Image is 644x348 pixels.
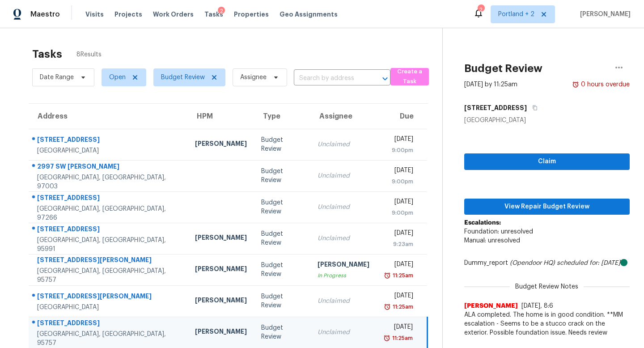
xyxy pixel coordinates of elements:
[37,204,181,222] div: [GEOGRAPHIC_DATA], [GEOGRAPHIC_DATA], 97266
[161,73,205,82] span: Budget Review
[318,171,369,180] div: Unclaimed
[498,10,534,19] span: Portland + 2
[384,260,413,271] div: [DATE]
[261,323,303,341] div: Budget Review
[114,10,142,19] span: Projects
[464,301,518,310] span: [PERSON_NAME]
[464,220,501,226] b: Escalations:
[195,139,247,150] div: [PERSON_NAME]
[153,10,194,19] span: Work Orders
[310,104,377,129] th: Assignee
[280,10,338,19] span: Geo Assignments
[464,310,630,337] span: ALA completed. The home is in good condition. **MM escalation - Seems to be a stucco crack on the...
[37,173,181,191] div: [GEOGRAPHIC_DATA], [GEOGRAPHIC_DATA], 97003
[384,271,391,280] img: Overdue Alarm Icon
[254,104,310,129] th: Type
[37,267,181,284] div: [GEOGRAPHIC_DATA], [GEOGRAPHIC_DATA], 95757
[464,103,527,112] h5: [STREET_ADDRESS]
[30,10,60,19] span: Maestro
[572,80,579,89] img: Overdue Alarm Icon
[37,193,181,204] div: [STREET_ADDRESS]
[384,166,413,177] div: [DATE]
[37,225,181,236] div: [STREET_ADDRESS]
[527,100,539,116] button: Copy Address
[240,73,267,82] span: Assignee
[195,296,247,307] div: [PERSON_NAME]
[471,201,623,212] span: View Repair Budget Review
[510,282,584,291] span: Budget Review Notes
[37,135,181,146] div: [STREET_ADDRESS]
[40,73,74,82] span: Date Range
[384,135,413,146] div: [DATE]
[261,198,303,216] div: Budget Review
[29,104,188,129] th: Address
[318,271,369,280] div: In Progress
[390,334,413,343] div: 11:25am
[37,318,181,330] div: [STREET_ADDRESS]
[391,271,413,280] div: 11:25am
[76,50,102,59] span: 8 Results
[294,72,365,85] input: Search by address
[557,260,620,266] i: scheduled for: [DATE]
[261,229,303,247] div: Budget Review
[37,303,181,312] div: [GEOGRAPHIC_DATA]
[464,229,533,235] span: Foundation: unresolved
[37,292,181,303] div: [STREET_ADDRESS][PERSON_NAME]
[464,199,630,215] button: View Repair Budget Review
[390,68,429,85] button: Create a Task
[318,328,369,337] div: Unclaimed
[464,259,630,267] div: Dummy_report
[37,236,181,254] div: [GEOGRAPHIC_DATA], [GEOGRAPHIC_DATA], 95991
[195,327,247,338] div: [PERSON_NAME]
[377,104,427,129] th: Due
[109,73,126,82] span: Open
[383,334,390,343] img: Overdue Alarm Icon
[384,208,413,217] div: 9:00pm
[510,260,555,266] i: (Opendoor HQ)
[384,197,413,208] div: [DATE]
[318,203,369,212] div: Unclaimed
[318,297,369,306] div: Unclaimed
[579,80,630,89] div: 0 hours overdue
[37,146,181,155] div: [GEOGRAPHIC_DATA]
[576,10,631,19] span: [PERSON_NAME]
[384,291,413,302] div: [DATE]
[37,162,181,173] div: 2997 SW [PERSON_NAME]
[318,234,369,243] div: Unclaimed
[464,238,520,244] span: Manual: unresolved
[384,146,413,155] div: 9:00pm
[384,229,413,240] div: [DATE]
[464,80,517,89] div: [DATE] by 11:25am
[478,5,484,14] div: 2
[464,116,630,125] div: [GEOGRAPHIC_DATA]
[188,104,254,129] th: HPM
[195,233,247,244] div: [PERSON_NAME]
[261,167,303,185] div: Budget Review
[261,292,303,310] div: Budget Review
[37,330,181,348] div: [GEOGRAPHIC_DATA], [GEOGRAPHIC_DATA], 95757
[384,240,413,249] div: 9:23am
[37,255,181,267] div: [STREET_ADDRESS][PERSON_NAME]
[204,11,223,17] span: Tasks
[384,302,391,311] img: Overdue Alarm Icon
[379,72,391,85] button: Open
[318,140,369,149] div: Unclaimed
[391,302,413,311] div: 11:25am
[85,10,104,19] span: Visits
[384,323,413,334] div: [DATE]
[464,153,630,170] button: Claim
[471,156,623,167] span: Claim
[261,261,303,279] div: Budget Review
[218,7,225,16] div: 2
[234,10,269,19] span: Properties
[384,177,413,186] div: 9:00pm
[464,64,542,73] h2: Budget Review
[318,260,369,271] div: [PERSON_NAME]
[32,50,62,59] h2: Tasks
[261,136,303,153] div: Budget Review
[395,67,424,87] span: Create a Task
[195,264,247,276] div: [PERSON_NAME]
[521,303,553,309] span: [DATE], 8:6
